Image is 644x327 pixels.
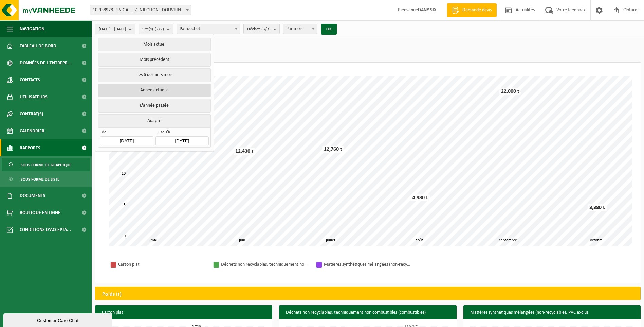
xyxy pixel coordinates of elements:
button: Déchet(3/3) [243,24,280,34]
span: Navigation [20,20,44,37]
span: Par mois [283,24,317,34]
h3: Matières synthétiques mélangées (non-recyclable), PVC exclus [463,305,641,320]
span: Données de l'entrepr... [20,54,72,71]
span: Calendrier [20,122,44,139]
span: jusqu'à [155,130,208,136]
span: 10-938978 - SN GALLEZ INJECTION - DOUVRIN [90,5,191,15]
span: Contrat(s) [20,105,43,122]
span: Par déchet [177,24,240,34]
div: Carton plat [118,260,206,269]
div: 12,430 t [234,148,255,155]
a: Demande devis [447,3,497,17]
span: Tableau de bord [20,37,56,54]
a: Sous forme de graphique [2,158,90,171]
button: Mois précédent [98,53,210,67]
button: Année actuelle [98,84,210,97]
span: Par mois [283,24,317,34]
div: 4,980 t [411,194,430,201]
button: Adapté [98,114,210,127]
button: Site(s)(2/2) [139,24,173,34]
span: Conditions d'accepta... [20,221,71,238]
a: Sous forme de liste [2,173,90,186]
span: de [100,130,153,136]
h2: Poids (t) [95,287,128,302]
button: Mois actuel [98,38,210,51]
count: (2/2) [155,27,164,31]
span: Déchet [247,24,271,34]
div: 3,380 t [588,204,607,211]
span: Demande devis [461,7,493,14]
span: Site(s) [142,24,164,34]
h3: Déchets non recyclables, techniquement non combustibles (combustibles) [279,305,456,320]
span: 10-938978 - SN GALLEZ INJECTION - DOUVRIN [90,5,191,15]
div: Déchets non recyclables, techniquement non combustibles (combustibles) [221,260,309,269]
button: Les 6 derniers mois [98,68,210,82]
span: Contacts [20,71,40,88]
h3: Carton plat [95,305,272,320]
span: Sous forme de graphique [21,158,71,171]
div: 22,000 t [499,88,521,95]
button: L'année passée [98,99,210,113]
span: Boutique en ligne [20,204,60,221]
button: OK [321,24,337,35]
strong: DANY SIX [418,7,437,13]
span: Documents [20,187,45,204]
button: [DATE] - [DATE] [95,24,135,34]
div: Matières synthétiques mélangées (non-recyclable), PVC exclus [324,260,412,269]
span: Utilisateurs [20,88,48,105]
div: 12,760 t [322,146,344,153]
span: Sous forme de liste [21,173,59,186]
span: Par déchet [177,24,240,34]
count: (3/3) [261,27,271,31]
span: Rapports [20,139,40,156]
span: [DATE] - [DATE] [99,24,126,34]
iframe: chat widget [3,312,113,327]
